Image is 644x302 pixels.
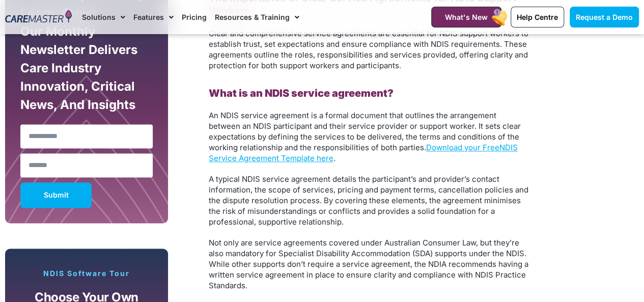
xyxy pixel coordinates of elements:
[209,238,528,290] span: Not only are service agreements covered under Australian Consumer Law, but they’re also mandatory...
[209,111,521,152] span: An NDIS service agreement is a formal document that outlines the arrangement between an NDIS part...
[5,10,72,24] img: CareMaster Logo
[209,143,518,163] a: NDIS Service Agreement Template here
[209,87,394,99] b: What is an NDIS service agreement?
[445,13,488,21] span: What's New
[431,7,501,28] a: What's New
[517,13,558,21] span: Help Centre
[576,13,633,21] span: Request a Demo
[426,143,499,152] a: Download your Free
[44,193,69,198] span: Submit
[511,7,564,28] a: Help Centre
[209,29,528,70] span: Clear and comprehensive service agreements are essential for NDIS support workers to establish tr...
[209,110,529,163] p: .
[20,182,92,208] button: Submit
[15,269,158,278] p: NDIS Software Tour
[570,7,639,28] a: Request a Demo
[209,174,528,227] span: A typical NDIS service agreement details the participant’s and provider’s contact information, th...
